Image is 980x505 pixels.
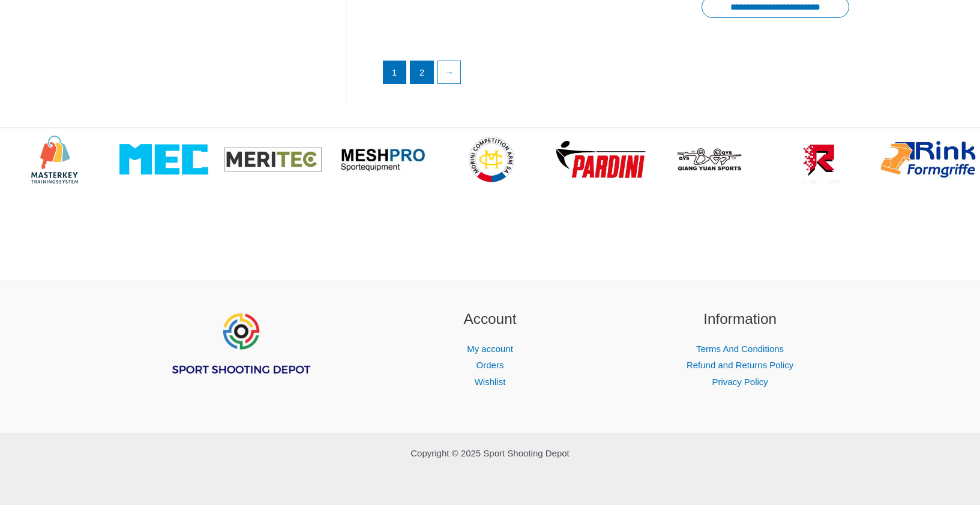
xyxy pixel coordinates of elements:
[712,377,768,387] a: Privacy Policy
[130,445,850,462] p: Copyright © 2025 Sport Shooting Depot
[383,61,406,84] span: Page 1
[475,377,506,387] a: Wishlist
[696,344,784,354] a: Terms And Conditions
[410,61,433,84] a: Page 2
[630,308,850,330] h2: Information
[380,341,600,391] nav: Account
[382,61,850,91] nav: Product Pagination
[380,308,600,330] h2: Account
[467,344,513,354] a: My account
[130,308,350,405] aside: Footer Widget 1
[630,341,850,391] nav: Information
[630,308,850,390] aside: Footer Widget 3
[687,360,793,370] a: Refund and Returns Policy
[380,308,600,390] aside: Footer Widget 2
[476,360,504,370] a: Orders
[438,61,461,84] a: →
